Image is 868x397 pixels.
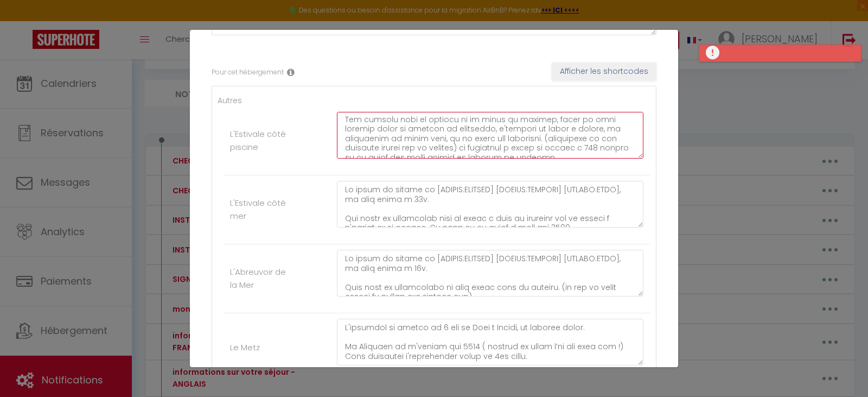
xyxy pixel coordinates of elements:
[212,67,284,78] label: Pour cet hébergement
[230,128,287,153] label: L'Estivale côté piscine
[230,341,260,354] label: Le Metz
[230,266,287,291] label: L'Abreuvoir de la Mer
[230,197,287,222] label: L'Estivale côté mer
[287,68,295,77] i: Rental
[218,94,242,106] label: Autres
[552,62,656,81] button: Afficher les shortcodes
